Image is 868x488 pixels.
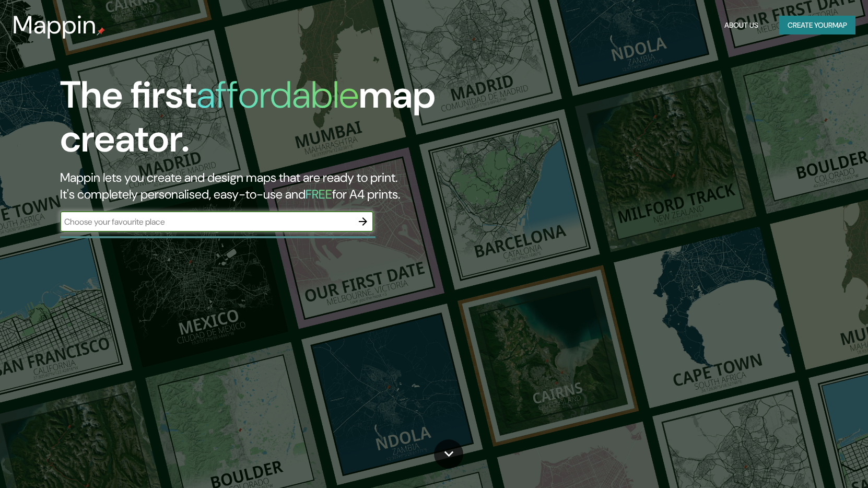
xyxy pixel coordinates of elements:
[775,447,857,477] iframe: Help widget launcher
[60,73,494,169] h1: The first map creator.
[720,16,763,35] button: About Us
[196,71,359,119] h1: affordable
[779,16,855,35] button: Create yourmap
[60,169,494,203] h2: Mappin lets you create and design maps that are ready to print. It's completely personalised, eas...
[13,10,97,40] h3: Mappin
[306,186,332,202] h5: FREE
[60,216,353,228] input: Choose your favourite place
[97,27,105,36] img: mappin-pin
